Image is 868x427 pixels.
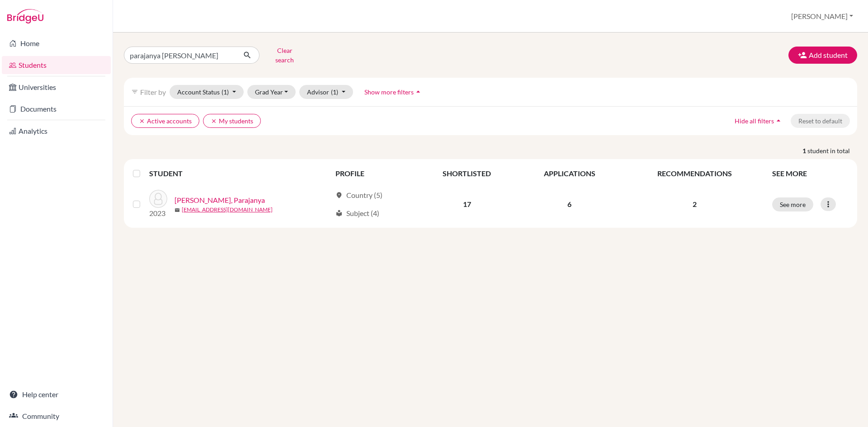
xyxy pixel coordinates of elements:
button: Account Status(1) [170,85,244,99]
i: arrow_drop_up [414,87,423,96]
img: Pokharel, Parajanya [149,190,167,208]
a: Universities [2,78,111,96]
span: Hide all filters [735,117,774,125]
th: SHORTLISTED [417,163,517,184]
div: Country (5) [335,190,382,201]
strong: 1 [802,146,807,155]
i: filter_list [131,88,138,95]
span: (1) [222,88,229,96]
td: 6 [517,184,622,224]
a: Analytics [2,122,111,140]
button: clearActive accounts [131,114,199,128]
button: clearMy students [203,114,261,128]
div: Subject (4) [335,208,379,219]
th: APPLICATIONS [517,163,622,184]
a: Students [2,56,111,74]
span: mail [175,207,180,213]
p: 2 [628,199,761,210]
a: [PERSON_NAME], Parajanya [175,195,265,206]
button: Clear search [259,43,310,67]
button: See more [772,197,813,211]
span: local_library [335,210,343,217]
p: 2023 [149,208,167,219]
button: Reset to default [791,114,850,128]
td: 17 [417,184,517,224]
button: [PERSON_NAME] [787,8,857,25]
i: clear [211,118,217,124]
a: Help center [2,385,111,404]
input: Find student by name... [124,47,236,64]
th: RECOMMENDATIONS [623,163,767,184]
span: (1) [331,88,338,96]
a: Community [2,407,111,425]
span: Filter by [140,88,166,96]
th: STUDENT [149,163,330,184]
span: location_on [335,192,343,199]
span: Show more filters [364,88,414,96]
th: SEE MORE [767,163,854,184]
i: arrow_drop_up [774,116,783,125]
a: [EMAIL_ADDRESS][DOMAIN_NAME] [182,206,273,214]
button: Advisor(1) [299,85,353,99]
th: PROFILE [330,163,417,184]
a: Documents [2,100,111,118]
button: Show more filtersarrow_drop_up [357,85,430,99]
span: student in total [807,146,857,155]
button: Grad Year [247,85,296,99]
button: Hide all filtersarrow_drop_up [727,114,791,128]
a: Home [2,34,111,52]
i: clear [139,118,145,124]
img: Bridge-U [7,9,43,23]
button: Add student [788,47,857,64]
